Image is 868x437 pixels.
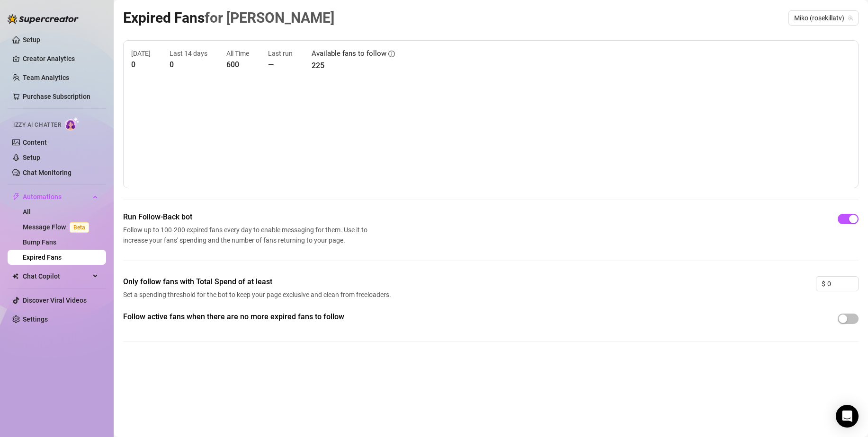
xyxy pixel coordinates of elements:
article: Last 14 days [170,48,207,59]
span: thunderbolt [12,193,20,201]
article: 0 [170,59,207,70]
article: Last run [268,48,293,59]
article: — [268,59,293,70]
article: 600 [226,59,249,70]
a: Expired Fans [23,253,62,261]
article: Available fans to follow [312,48,386,60]
span: Chat Copilot [23,269,90,284]
a: Team Analytics [23,74,69,81]
span: Only follow fans with Total Spend of at least [123,276,394,288]
span: team [848,15,853,21]
span: Follow up to 100-200 expired fans every day to enable messaging for them. Use it to increase your... [123,225,371,245]
span: Run Follow-Back bot [123,211,371,223]
a: Message FlowBeta [23,223,93,231]
article: Expired Fans [123,7,334,29]
span: Automations [23,189,90,204]
a: Content [23,139,47,146]
input: 0.00 [827,277,858,291]
div: Open Intercom Messenger [836,405,859,428]
span: Izzy AI Chatter [13,121,61,130]
span: Follow active fans when there are no more expired fans to follow [123,311,394,323]
a: Settings [23,315,48,323]
img: AI Chatter [65,117,80,131]
a: Chat Monitoring [23,169,72,176]
img: Chat Copilot [12,273,18,280]
article: 225 [312,60,395,71]
span: Set a spending threshold for the bot to keep your page exclusive and clean from freeloaders. [123,289,394,300]
a: Setup [23,36,40,44]
a: Bump Fans [23,238,56,246]
span: for [PERSON_NAME] [205,9,334,26]
a: Creator Analytics [23,51,98,66]
article: 0 [131,59,151,70]
span: info-circle [388,51,395,57]
a: Discover Viral Videos [23,297,87,304]
a: Purchase Subscription [23,93,90,100]
article: [DATE] [131,48,151,59]
article: All Time [226,48,249,59]
a: All [23,208,31,216]
a: Setup [23,154,40,161]
span: Beta [70,222,89,233]
img: logo-BBDzfeDw.svg [8,14,79,24]
span: Miko (rosekillatv) [794,11,853,25]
